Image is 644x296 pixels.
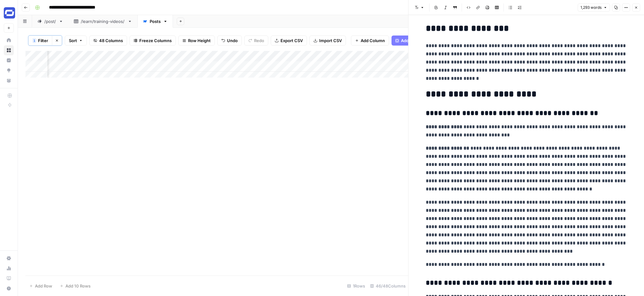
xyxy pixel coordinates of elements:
a: Home [4,35,14,45]
span: Freeze Columns [139,37,172,44]
button: 1,293 words [578,3,610,12]
span: Add Power Agent [401,37,435,44]
a: /learn/training-videos/ [69,15,137,28]
div: /post/ [44,18,56,25]
div: Posts [150,18,161,25]
span: 1,293 words [580,5,602,10]
span: Redo [254,37,264,44]
span: Export CSV [280,37,303,44]
span: Sort [69,37,77,44]
button: Freeze Columns [130,36,176,46]
img: Synthesia Logo [4,7,15,19]
span: 48 Columns [99,37,123,44]
a: Your Data [4,75,14,85]
a: Insights [4,55,14,65]
button: Workspace: Synthesia [4,5,14,21]
button: Sort [65,36,87,46]
button: Redo [244,36,268,46]
span: Filter [38,37,48,44]
span: Row Height [188,37,211,44]
div: 46/48 Columns [368,281,408,291]
span: Add Column [361,37,385,44]
button: Export CSV [271,36,307,46]
button: Add 10 Rows [56,281,94,291]
span: Add Row [35,283,52,289]
div: 1 [32,38,36,43]
button: 48 Columns [89,36,127,46]
button: Row Height [178,36,215,46]
a: Usage [4,263,14,273]
a: /post/ [32,15,69,28]
div: /learn/training-videos/ [81,18,125,25]
span: Add 10 Rows [65,283,91,289]
button: Add Row [25,281,56,291]
div: 1 Rows [345,281,368,291]
button: Import CSV [309,36,346,46]
a: Posts [137,15,173,28]
button: 1Filter [28,36,52,46]
span: Import CSV [319,37,342,44]
a: Settings [4,253,14,263]
span: Undo [227,37,238,44]
button: Add Column [351,36,389,46]
a: Learning Hub [4,273,14,283]
a: Opportunities [4,65,14,75]
span: 1 [33,38,35,43]
button: Help + Support [4,283,14,293]
a: Browse [4,45,14,55]
button: Undo [217,36,242,46]
button: Add Power Agent [391,36,439,46]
